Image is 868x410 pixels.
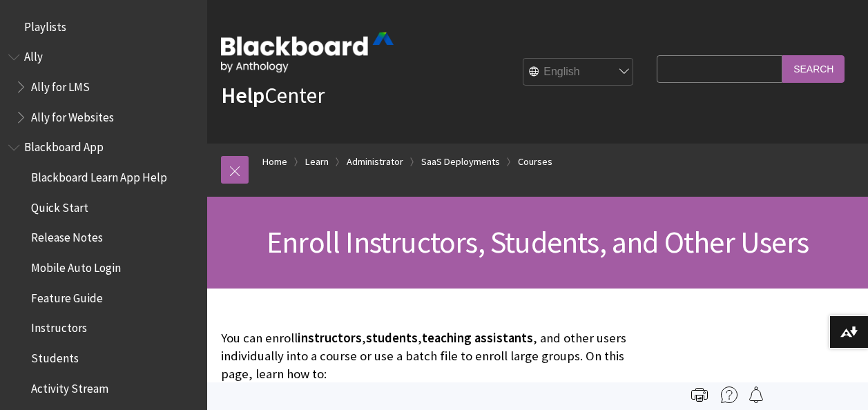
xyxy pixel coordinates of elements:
span: instructors [298,330,362,346]
img: Follow this page [748,387,764,403]
strong: Help [221,81,264,109]
span: Quick Start [31,196,88,215]
a: Learn [305,153,329,170]
select: Site Language Selector [523,59,634,86]
img: Blackboard by Anthology [221,32,394,72]
span: Students [31,346,79,365]
span: Feature Guide [31,286,103,305]
a: Courses [518,153,552,170]
a: Home [262,153,287,170]
span: Instructors [31,317,87,335]
span: Blackboard App [24,136,104,155]
span: Ally for LMS [31,75,90,94]
nav: Book outline for Playlists [8,15,199,39]
nav: Book outline for Anthology Ally Help [8,46,199,129]
span: teaching assistants [422,330,533,346]
input: Search [782,55,845,82]
img: More help [721,387,737,403]
span: Activity Stream [31,377,108,396]
img: Print [691,387,708,403]
a: HelpCenter [221,81,325,109]
span: Enroll Instructors, Students, and Other Users [267,223,809,261]
a: Administrator [347,153,403,170]
span: Ally for Websites [31,106,114,124]
span: students [366,330,418,346]
span: Blackboard Learn App Help [31,166,167,184]
p: You can enroll , , , and other users individually into a course or use a batch file to enroll lar... [221,329,650,384]
span: Playlists [24,15,66,34]
span: Release Notes [31,226,103,245]
a: SaaS Deployments [421,153,500,170]
span: Mobile Auto Login [31,256,121,275]
span: Ally [24,46,43,64]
